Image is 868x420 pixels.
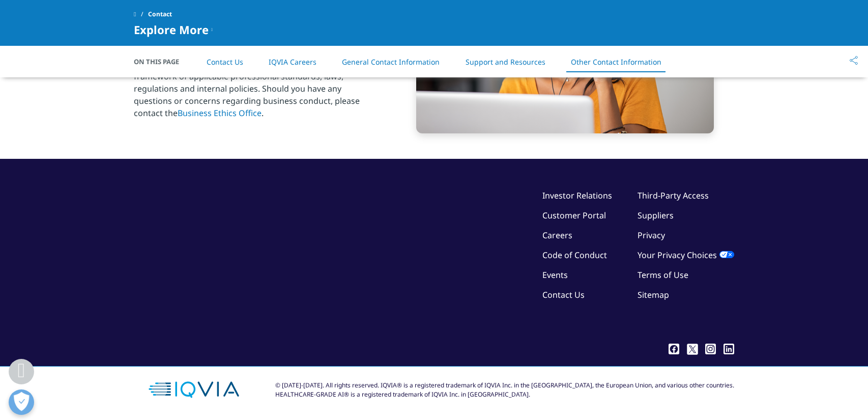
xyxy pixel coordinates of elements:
[542,210,606,221] a: Customer Portal
[638,210,674,221] a: Suppliers
[542,269,568,281] a: Events
[542,230,572,241] a: Careers
[638,249,734,261] a: Your Privacy Choices
[342,57,440,67] a: General Contact Information
[275,381,734,399] div: © [DATE]-[DATE]. All rights reserved. IQVIA® is a registered trademark of IQVIA Inc. in the [GEOG...
[638,190,709,201] a: Third-Party Access
[178,107,262,119] a: Business Ethics Office
[571,57,661,67] a: Other Contact Information
[134,58,381,125] p: At [GEOGRAPHIC_DATA], we conduct our business within the framework of applicable professional sta...
[134,23,209,36] span: Explore More
[542,289,585,300] a: Contact Us
[542,249,607,261] a: Code of Conduct
[207,57,243,67] a: Contact Us
[269,57,316,67] a: IQVIA Careers
[466,57,545,67] a: Support and Resources
[638,230,665,241] a: Privacy
[134,57,190,67] span: On This Page
[542,190,612,201] a: Investor Relations
[148,5,172,23] span: Contact
[638,289,669,300] a: Sitemap
[638,269,688,281] a: Terms of Use
[9,389,34,415] button: Open Preferences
